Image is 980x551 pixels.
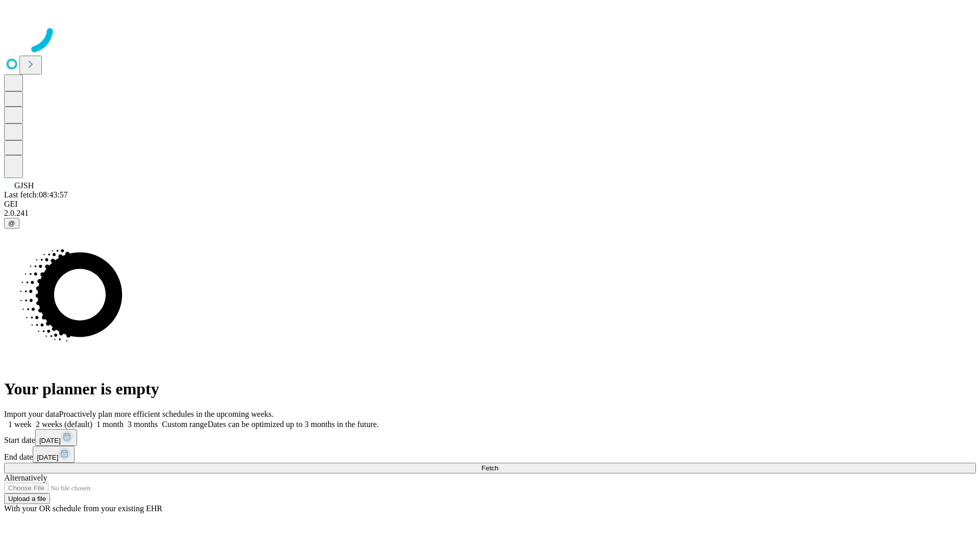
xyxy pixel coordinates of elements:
[96,420,124,429] span: 1 month
[39,437,61,444] span: [DATE]
[4,209,976,218] div: 2.0.241
[208,420,379,429] span: Dates can be optimized up to 3 months in the future.
[4,380,976,398] h1: Your planner is empty
[36,420,92,429] span: 2 weeks (default)
[4,446,976,463] div: End date
[4,429,976,446] div: Start date
[4,410,59,418] span: Import your data
[8,420,32,429] span: 1 week
[162,420,207,429] span: Custom range
[37,454,58,461] span: [DATE]
[33,446,75,463] button: [DATE]
[481,464,498,472] span: Fetch
[4,493,50,504] button: Upload a file
[4,218,19,229] button: @
[4,199,976,209] div: GEI
[4,190,68,199] span: Last fetch: 08:43:57
[4,463,976,473] button: Fetch
[59,410,274,418] span: Proactively plan more efficient schedules in the upcoming weeks.
[35,429,77,446] button: [DATE]
[8,219,15,227] span: @
[14,181,34,190] span: GJSH
[128,420,158,429] span: 3 months
[4,504,162,513] span: With your OR schedule from your existing EHR
[4,473,47,482] span: Alternatively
